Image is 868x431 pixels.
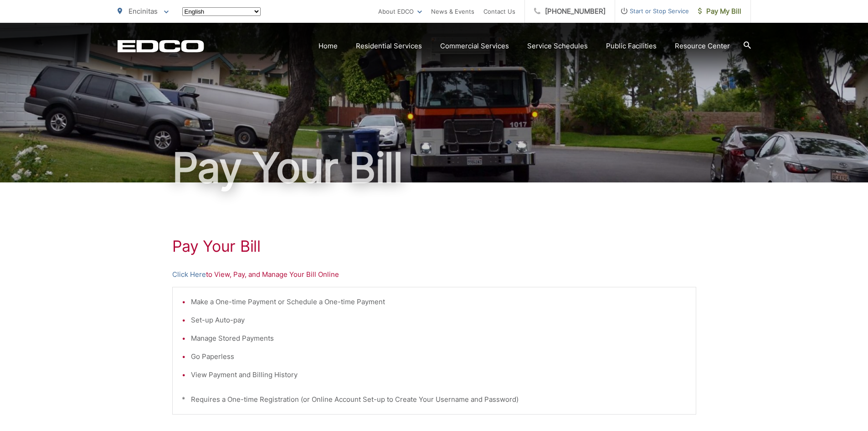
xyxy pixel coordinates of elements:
[182,7,261,16] select: Select a language
[182,394,687,405] p: * Requires a One-time Registration (or Online Account Set-up to Create Your Username and Password)
[128,7,158,16] span: Encinitas
[440,41,509,52] a: Commercial Services
[118,145,751,191] h1: Pay Your Bill
[172,269,696,280] p: to View, Pay, and Manage Your Bill Online
[118,40,204,52] a: EDCD logo. Return to the homepage.
[191,369,687,380] li: View Payment and Billing History
[698,6,741,17] span: Pay My Bill
[191,296,687,307] li: Make a One-time Payment or Schedule a One-time Payment
[172,237,696,255] h1: Pay Your Bill
[378,6,422,17] a: About EDCO
[483,6,515,17] a: Contact Us
[191,351,687,362] li: Go Paperless
[431,6,474,17] a: News & Events
[191,315,687,326] li: Set-up Auto-pay
[675,41,730,52] a: Resource Center
[318,41,338,52] a: Home
[191,333,687,344] li: Manage Stored Payments
[527,41,588,52] a: Service Schedules
[172,269,206,280] a: Click Here
[356,41,422,52] a: Residential Services
[606,41,657,52] a: Public Facilities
